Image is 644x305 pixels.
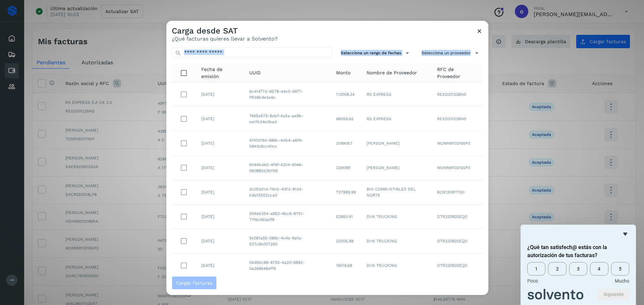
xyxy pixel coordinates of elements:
td: 0d992c88-8755-4a20-9882-0a369648dff5 [244,253,331,278]
span: UUID [249,69,261,76]
td: [DATE] [196,131,244,156]
span: Mucho [615,278,629,284]
td: REX200123BN5 [432,82,483,107]
span: Monto [336,69,351,76]
div: ¿Qué tan satisfech@ estás con la autorización de tus facturas? Select an option from 1 to 5, with... [527,262,629,284]
span: 2 [548,262,566,276]
span: Fecha de emisión [201,66,238,80]
td: [DATE] [196,156,244,180]
td: 2c053d1d-76cb-43fd-8134-b9af5552ccad [244,180,331,205]
button: Cargar facturas [172,276,217,290]
td: 52850.41 [331,205,361,229]
td: DTR230825EQ0 [432,253,483,278]
span: Poco [527,278,538,284]
span: Cargar facturas [176,281,212,285]
td: 4100319d-888c-4db4-a6f9-5841b8cc40cc [244,131,331,156]
td: [DATE] [196,253,244,278]
td: 5e061a55-088c-4c4e-8a1a-537c9e007290 [244,229,331,253]
td: 6c41477d-8578-44c0-9477-fffd8b9e3e6c [244,82,331,107]
td: [DATE] [196,180,244,205]
h3: Carga desde SAT [172,26,278,36]
td: 329099 [331,156,361,180]
td: DTR230825EQ0 [432,229,483,253]
span: Nombre de Proveedor [367,69,417,76]
td: MOMM910216SP3 [432,131,483,156]
span: RFC de Proveedor [437,66,478,80]
td: DIIK TRUCKING [361,253,432,278]
td: [DATE] [196,82,244,107]
span: 5 [611,262,629,276]
button: Siguiente pregunta [598,289,629,300]
td: DIIK TRUCKING [361,205,432,229]
td: BCN1309171X0 [432,180,483,205]
td: BIO COMBUSTIBLES DEL NORTE [361,180,432,205]
td: 18019.68 [331,253,361,278]
td: REX200123BN5 [432,107,483,131]
td: 319909.7 [331,131,361,156]
td: DTR230825EQ0 [432,205,483,229]
td: 004eb254-a850-4bc6-8751-71f6c493aff8 [244,205,331,229]
td: 7465e675-8ebf-4a5a-ae9b-ea1fb34e3bad [244,107,331,131]
button: Selecciona un proveedor [419,48,483,59]
h2: ¿Qué tan satisfech@ estás con la autorización de tus facturas? Select an option from 1 to 5, with... [527,243,629,259]
td: RS EXPRESS [361,107,432,131]
td: [PERSON_NAME] [361,156,432,180]
td: 22005.88 [331,229,361,253]
td: [PERSON_NAME] [361,131,432,156]
td: [DATE] [196,229,244,253]
td: MOMM910216SP3 [432,156,483,180]
button: Ocultar encuesta [621,230,629,238]
td: RS EXPRESS [361,82,432,107]
td: 6044bd63-4f9f-4204-9046-060882d3bf58 [244,156,331,180]
button: Selecciona un rango de fechas [338,48,414,59]
div: ¿Qué tan satisfech@ estás con la autorización de tus facturas? Select an option from 1 to 5, with... [527,230,629,300]
td: 88059.62 [331,107,361,131]
td: [DATE] [196,205,244,229]
span: 3 [569,262,587,276]
td: DIIK TRUCKING [361,229,432,253]
td: [DATE] [196,107,244,131]
td: 737999.99 [331,180,361,205]
td: 113008.34 [331,82,361,107]
p: ¿Qué facturas quieres llevar a Solvento? [172,35,278,42]
span: 1 [527,262,545,276]
span: 4 [590,262,608,276]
